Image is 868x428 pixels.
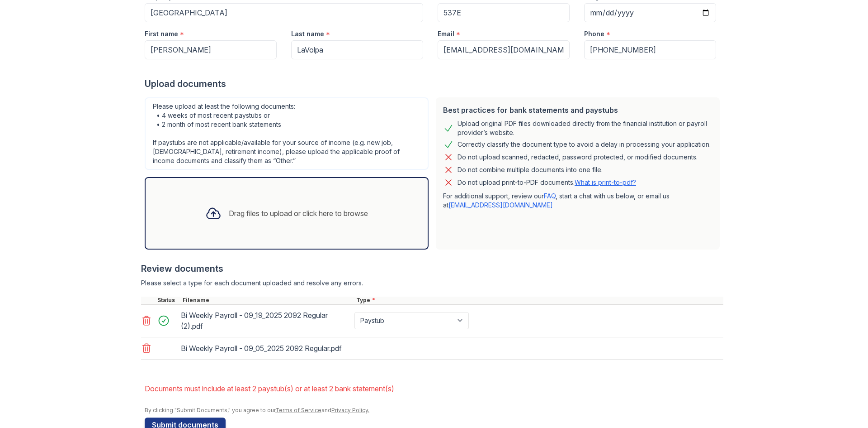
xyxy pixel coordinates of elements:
[145,407,723,414] div: By clicking "Submit Documents," you agree to our and
[141,279,723,288] div: Please select a type for each document uploaded and resolve any errors.
[181,308,351,333] div: Bi Weekly Payroll - 09_19_2025 2092 Regular (2).pdf
[438,29,454,38] label: Email
[544,192,556,200] a: FAQ
[145,29,178,38] label: First name
[575,178,636,186] a: What is print-to-pdf?
[145,97,429,170] div: Please upload at least the following documents: • 4 weeks of most recent paystubs or • 2 month of...
[145,77,723,90] div: Upload documents
[275,407,321,414] a: Terms of Service
[141,262,723,275] div: Review documents
[584,29,604,38] label: Phone
[458,139,711,150] div: Correctly classify the document type to avoid a delay in processing your application.
[291,29,324,38] label: Last name
[354,297,723,304] div: Type
[458,178,636,187] p: Do not upload print-to-PDF documents.
[331,407,369,414] a: Privacy Policy.
[458,164,603,175] div: Do not combine multiple documents into one file.
[181,341,351,356] div: Bi Weekly Payroll - 09_05_2025 2092 Regular.pdf
[448,201,553,209] a: [EMAIL_ADDRESS][DOMAIN_NAME]
[443,192,712,210] p: For additional support, review our , start a chat with us below, or email us at
[458,119,712,137] div: Upload original PDF files downloaded directly from the financial institution or payroll provider’...
[181,297,354,304] div: Filename
[156,297,181,304] div: Status
[145,380,723,398] li: Documents must include at least 2 paystub(s) or at least 2 bank statement(s)
[229,208,368,219] div: Drag files to upload or click here to browse
[443,105,712,115] div: Best practices for bank statements and paystubs
[458,152,698,163] div: Do not upload scanned, redacted, password protected, or modified documents.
